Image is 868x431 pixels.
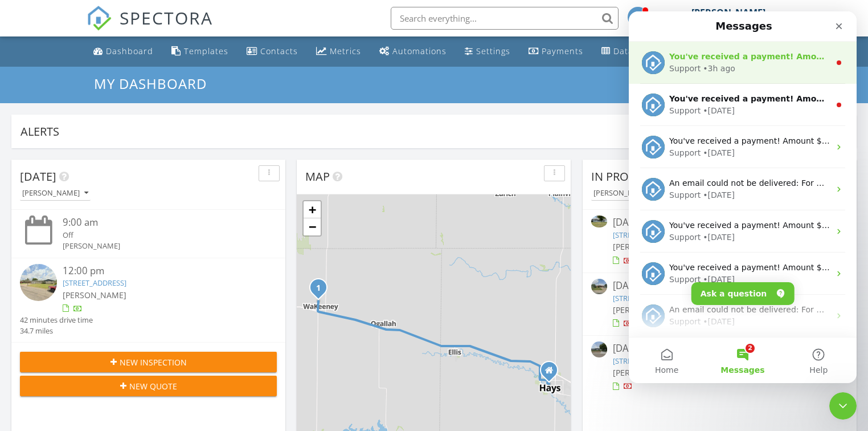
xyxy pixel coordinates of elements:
[304,201,321,218] a: Zoom in
[40,220,72,232] div: Support
[63,230,255,241] div: Off
[20,352,277,372] button: New Inspection
[330,46,361,56] div: Metrics
[20,315,93,326] div: 42 minutes drive time
[591,341,848,392] a: [DATE] 4:00 pm [STREET_ADDRESS][PERSON_NAME] [PERSON_NAME]
[120,6,213,30] span: SPECTORA
[13,209,36,231] img: Profile image for Support
[74,136,106,148] div: • [DATE]
[40,304,72,316] div: Support
[13,124,36,147] img: Profile image for Support
[74,262,106,274] div: • [DATE]
[260,46,298,56] div: Contacts
[74,304,106,316] div: • [DATE]
[63,264,255,278] div: 12:00 pm
[40,262,72,274] div: Support
[20,264,277,337] a: 12:00 pm [STREET_ADDRESS] [PERSON_NAME] 42 minutes drive time 34.7 miles
[304,218,321,235] a: Zoom out
[613,293,677,303] a: [STREET_ADDRESS]
[63,290,126,300] span: [PERSON_NAME]
[613,230,677,240] a: [STREET_ADDRESS]
[22,189,88,197] div: [PERSON_NAME]
[613,356,734,366] a: [STREET_ADDRESS][PERSON_NAME]
[63,241,255,251] div: [PERSON_NAME]
[13,293,36,316] img: Profile image for Support
[129,380,177,392] span: New Quote
[316,284,321,292] i: 1
[13,166,36,189] img: Profile image for Support
[20,326,93,336] div: 34.7 miles
[40,294,476,303] span: An email could not be delivered: For more information, view Why emails don't get delivered (Suppo...
[591,169,663,184] span: In Progress
[613,279,827,293] div: [DATE] 5:30 pm
[593,189,660,197] div: [PERSON_NAME]
[318,287,325,294] div: 720 N 2nd St, WaKeeney, KS 67672
[106,46,153,56] div: Dashboard
[40,167,476,176] span: An email could not be delivered: For more information, view Why emails don't get delivered (Suppo...
[76,326,152,372] button: Messages
[391,7,619,30] input: Search everything...
[629,11,857,383] iframe: Intercom live chat
[120,356,187,368] span: New Inspection
[13,251,36,274] img: Profile image for Support
[40,178,72,190] div: Support
[63,271,166,294] button: Ask a question
[167,41,233,62] a: Templates
[476,46,510,56] div: Settings
[524,41,588,62] a: Payments
[181,355,199,363] span: Help
[26,355,50,363] span: Home
[40,209,564,218] span: You've received a payment! Amount $525.00 Fee $0.00 Net $525.00 Transaction # Inspection [STREET_...
[20,186,91,201] button: [PERSON_NAME]
[392,46,447,56] div: Automations
[613,341,827,356] div: [DATE] 4:00 pm
[40,136,72,148] div: Support
[460,41,515,62] a: Settings
[542,46,583,56] div: Payments
[591,279,607,295] img: streetview
[613,304,677,315] span: [PERSON_NAME]
[21,124,831,139] div: Alerts
[591,215,848,266] a: [DATE] 1:00 pm [STREET_ADDRESS] [PERSON_NAME]
[613,241,677,252] span: [PERSON_NAME]
[40,93,72,105] div: Support
[305,169,330,184] span: Map
[597,41,638,62] a: Data
[591,186,662,201] button: [PERSON_NAME]
[613,215,827,230] div: [DATE] 1:00 pm
[74,178,106,190] div: • [DATE]
[94,74,207,93] span: My Dashboard
[184,46,228,56] div: Templates
[613,46,633,56] div: Data
[591,279,848,330] a: [DATE] 5:30 pm [STREET_ADDRESS] [PERSON_NAME]
[691,7,765,18] div: [PERSON_NAME]
[63,278,126,288] a: [STREET_ADDRESS]
[152,326,228,372] button: Help
[549,370,556,377] div: 407 W. 17th, Hays KANSAS 67601
[74,220,106,232] div: • [DATE]
[829,392,857,420] iframe: Intercom live chat
[63,215,255,230] div: 9:00 am
[613,367,677,378] span: [PERSON_NAME]
[242,41,302,62] a: Contacts
[312,41,366,62] a: Metrics
[87,15,213,39] a: SPECTORA
[20,264,57,301] img: streetview
[20,376,277,396] button: New Quote
[87,6,112,31] img: The Best Home Inspection Software - Spectora
[92,355,136,363] span: Messages
[89,41,158,62] a: Dashboard
[591,341,607,357] img: streetview
[375,41,451,62] a: Automations (Basic)
[40,251,497,261] span: You've received a payment! Amount $450.00 Fee $0.00 Net $450.00 Transaction # Inspection [STREET_...
[591,215,607,227] img: 9306537%2Fcover_photos%2FJ5YlYiD2NSooJBQVOYeJ%2Fsmall.jpeg
[20,169,56,184] span: [DATE]
[40,83,550,92] span: You've received a payment! Amount $570.00 Fee $0.00 Net $570.00 Transaction # Inspection [STREET_...
[74,93,106,105] div: • [DATE]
